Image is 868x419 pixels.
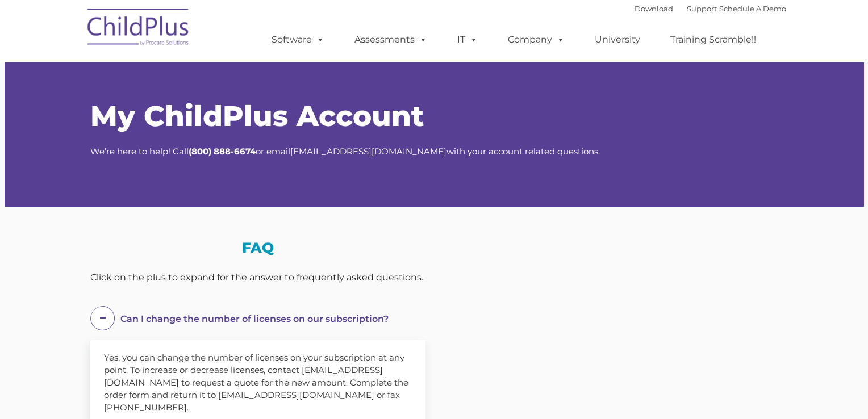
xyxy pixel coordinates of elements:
[189,146,191,157] strong: (
[90,269,425,286] div: Click on the plus to expand for the answer to frequently asked questions.
[496,28,576,51] a: Company
[343,28,439,51] a: Assessments
[635,4,673,13] a: Download
[82,1,195,57] img: ChildPlus by Procare Solutions
[446,28,489,51] a: IT
[260,28,336,51] a: Software
[90,99,424,133] span: My ChildPlus Account
[687,4,717,13] a: Support
[659,28,767,51] a: Training Scramble!!
[90,241,425,255] h3: FAQ
[191,146,256,157] strong: 800) 888-6674
[583,28,652,51] a: University
[635,4,786,13] font: |
[719,4,786,13] a: Schedule A Demo
[90,146,600,157] span: We’re here to help! Call or email with your account related questions.
[290,146,446,157] a: [EMAIL_ADDRESS][DOMAIN_NAME]
[120,313,389,324] span: Can I change the number of licenses on our subscription?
